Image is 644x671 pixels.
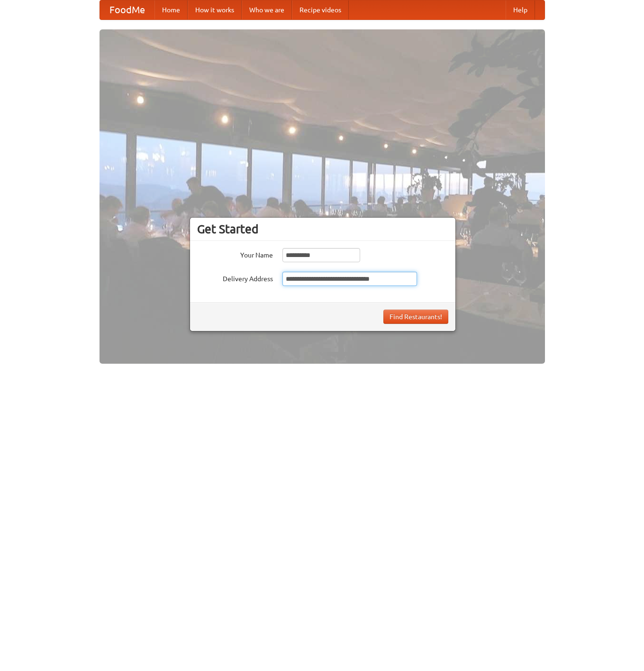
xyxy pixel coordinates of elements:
label: Your Name [197,248,273,260]
a: Home [154,0,188,19]
a: Help [506,0,535,19]
a: FoodMe [100,0,154,19]
a: Who we are [242,0,292,19]
a: How it works [188,0,242,19]
button: Find Restaurants! [383,310,448,324]
label: Delivery Address [197,272,273,284]
h3: Get Started [197,222,448,236]
a: Recipe videos [292,0,349,19]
